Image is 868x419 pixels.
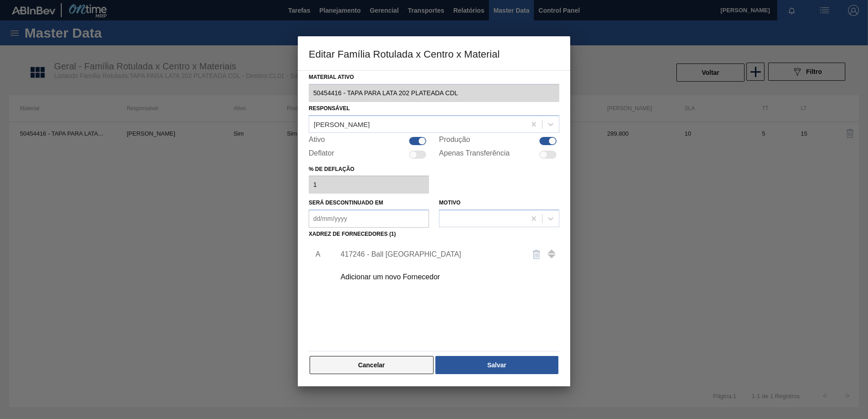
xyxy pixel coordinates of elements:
[531,249,542,260] img: delete-icon
[309,200,383,206] label: Será descontinuado em
[439,136,470,146] label: Produção
[309,136,325,146] label: Ativo
[298,36,570,71] h3: Editar Família Rotulada x Centro x Material
[309,71,559,84] label: Material ativo
[309,149,334,160] label: Deflator
[309,163,429,176] label: % de deflação
[340,273,518,281] div: Adicionar um novo Fornecedor
[309,209,429,228] input: dd/mm/yyyy
[340,250,518,258] div: 417246 - Ball [GEOGRAPHIC_DATA]
[526,244,547,265] button: delete-icon
[314,120,370,128] div: [PERSON_NAME]
[309,243,323,266] li: A
[309,105,350,112] label: Responsável
[310,356,434,374] button: Cancelar
[439,149,510,160] label: Apenas Transferência
[435,356,558,374] button: Salvar
[309,231,396,237] label: Xadrez de Fornecedores (1)
[439,200,460,206] label: Motivo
